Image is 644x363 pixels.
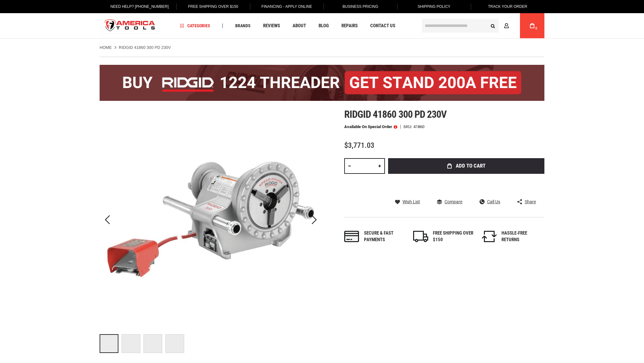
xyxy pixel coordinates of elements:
[316,22,332,30] a: Blog
[339,22,361,30] a: Repairs
[487,20,499,32] button: Search
[525,200,536,204] span: Share
[526,13,538,38] a: 0
[232,22,253,30] a: Brands
[418,4,450,9] span: Shipping Policy
[344,108,447,120] span: Ridgid 41860 300 pd 230v
[403,125,413,129] strong: SKU
[437,199,462,205] a: Compare
[260,22,283,30] a: Reviews
[341,23,358,28] span: Repairs
[535,27,537,30] span: 0
[367,22,398,30] a: Contact Us
[413,231,428,242] img: shipping
[482,231,497,242] img: returns
[290,22,309,30] a: About
[177,22,213,30] a: Categories
[364,230,405,243] div: Secure & fast payments
[143,331,165,356] div: RIDGID 41860 300 PD 230V
[100,14,160,38] img: America Tools
[293,23,306,28] span: About
[402,200,420,204] span: Wish List
[413,125,424,129] div: 41860
[306,109,322,331] div: Next
[370,23,395,28] span: Contact Us
[344,141,374,150] span: $3,771.03
[180,23,210,28] span: Categories
[122,331,143,356] div: RIDGID 41860 300 PD 230V
[501,230,542,243] div: HASSLE-FREE RETURNS
[444,200,462,204] span: Compare
[433,230,474,243] div: FREE SHIPPING OVER $150
[480,199,500,205] a: Call Us
[344,231,359,242] img: payments
[165,331,184,356] div: RIDGID 41860 300 PD 230V
[100,331,122,356] div: RIDGID 41860 300 PD 230V
[487,200,500,204] span: Call Us
[319,23,329,28] span: Blog
[100,65,544,101] img: BOGO: Buy the RIDGID® 1224 Threader (26092), get the 92467 200A Stand FREE!
[100,109,322,331] img: RIDGID 41860 300 PD 230V
[100,45,112,50] a: Home
[100,14,160,38] a: store logo
[119,45,171,50] strong: RIDGID 41860 300 PD 230V
[100,109,115,331] div: Previous
[263,23,280,28] span: Reviews
[395,199,420,205] a: Wish List
[456,163,486,169] span: Add to Cart
[235,23,251,28] span: Brands
[344,125,397,129] p: Available on Special Order
[388,158,544,174] button: Add to Cart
